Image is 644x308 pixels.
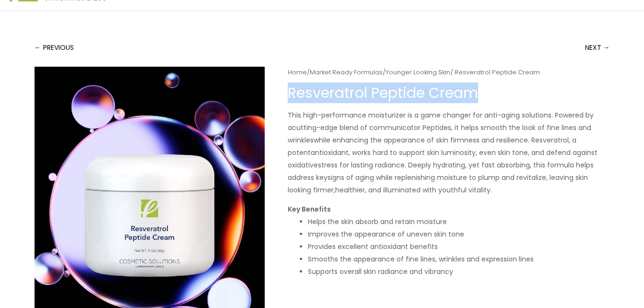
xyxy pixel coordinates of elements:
li: Supports overall skin radiance and vibrancy [308,265,610,278]
li: Provides excellent antioxidant benefits [308,240,610,253]
span: This high-performance moisturizer is a game changer for anti-aging solutions. Powered by a [288,110,594,132]
span: while enhancing the appearance of skin firmness and resilience. Resveratrol, a potent [288,135,576,157]
li: Smooths the appearance of fine lines, wrinkles and expression lines [308,253,610,265]
a: Younger Looking Skin [386,68,450,77]
a: Market Ready Formulas [310,68,383,77]
span: cutting-edge blend of communicator Peptides, it helps smooth the look of fine lines and wrinkles [288,123,591,145]
h1: Resveratrol Peptide Cream [288,84,610,102]
span: stress for lasting radiance. Deeply hydrating, yet fast absorbing, this formula helps address key [288,160,594,182]
li: Helps the skin absorb and retain moisture [308,215,610,228]
strong: Key Benefits [288,204,331,214]
span: antioxidant, works hard to support skin luminosity, even skin tone, and defend against oxidative [288,148,597,170]
span: healthier, and illuminated with youthful vitality. [335,185,492,195]
nav: Breadcrumb [288,67,610,78]
li: Improves the appearance of uneven skin tone [308,228,610,240]
a: ← PREVIOUS [35,38,74,57]
a: Home [288,68,307,77]
a: NEXT → [585,38,610,57]
span: signs of aging while replenishing moisture to plump and revitalize, leaving skin looking firmer, [288,173,588,195]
